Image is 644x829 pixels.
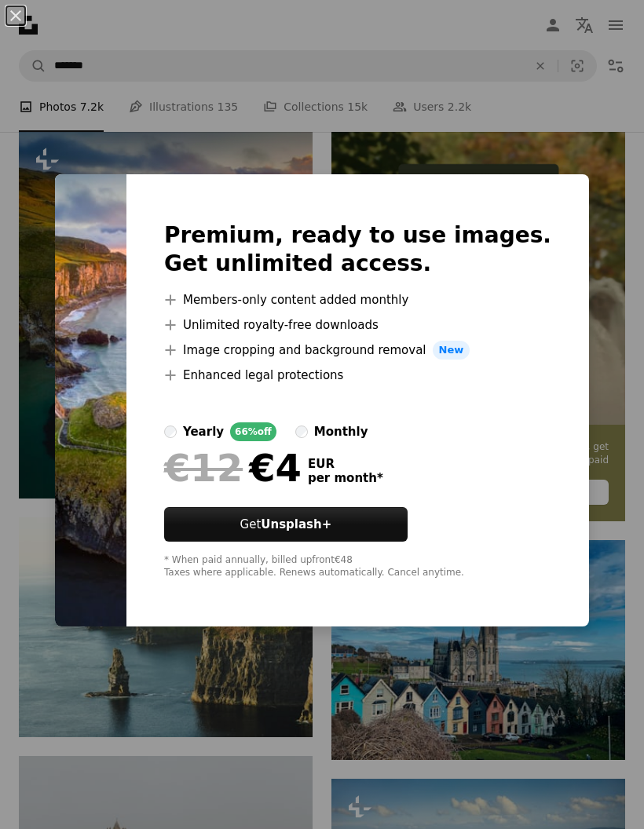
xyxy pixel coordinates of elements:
[164,425,177,438] input: yearly66%off
[164,221,551,278] h2: Premium, ready to use images. Get unlimited access.
[164,554,551,579] div: * When paid annually, billed upfront €48 Taxes where applicable. Renews automatically. Cancel any...
[183,422,224,441] div: yearly
[164,366,551,385] li: Enhanced legal protections
[308,457,383,471] span: EUR
[261,517,331,531] strong: Unsplash+
[164,316,551,334] li: Unlimited royalty-free downloads
[433,341,470,360] span: New
[295,425,308,438] input: monthly
[230,422,276,441] div: 66% off
[164,341,551,360] li: Image cropping and background removal
[55,174,126,626] img: premium_photo-1697729870676-85a2eee0c593
[314,422,368,441] div: monthly
[164,447,302,488] div: €4
[308,471,383,485] span: per month *
[164,290,551,309] li: Members-only content added monthly
[164,507,408,542] button: GetUnsplash+
[164,447,243,488] span: €12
